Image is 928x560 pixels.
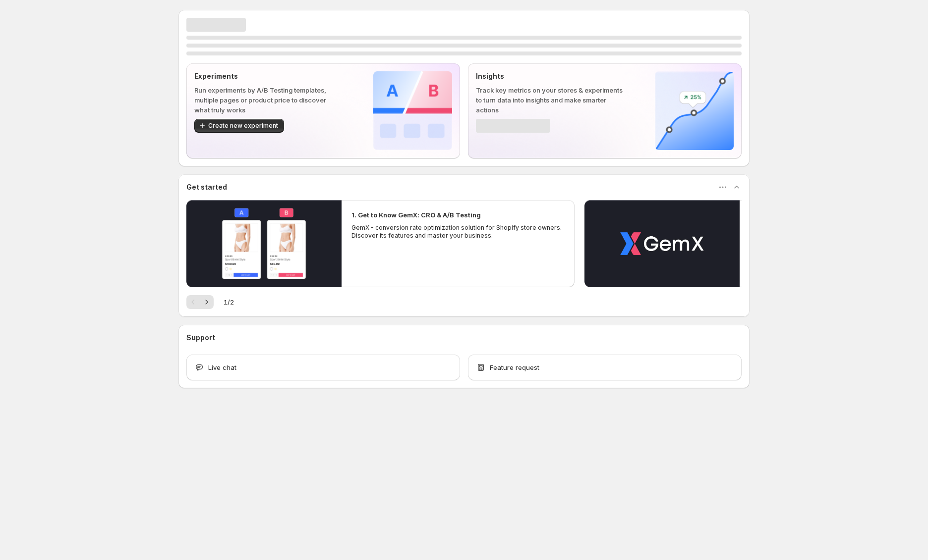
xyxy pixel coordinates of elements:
img: Experiments [373,71,452,150]
button: Play video [186,200,342,287]
button: Next [200,295,214,309]
nav: Pagination [186,295,214,309]
h3: Support [186,333,215,343]
p: Insights [476,71,623,81]
span: Live chat [208,362,236,372]
span: Feature request [490,362,539,372]
p: Run experiments by A/B Testing templates, multiple pages or product price to discover what truly ... [194,85,342,115]
button: Play video [584,200,740,287]
h2: 1. Get to Know GemX: CRO & A/B Testing [351,210,481,220]
p: Experiments [194,71,342,81]
button: Create new experiment [194,119,284,133]
p: GemX - conversion rate optimization solution for Shopify store owners. Discover its features and ... [351,224,565,240]
span: Create new experiment [208,122,278,130]
span: 1 / 2 [224,297,234,307]
img: Insights [655,71,734,150]
p: Track key metrics on your stores & experiments to turn data into insights and make smarter actions [476,85,623,115]
h3: Get started [186,182,227,192]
